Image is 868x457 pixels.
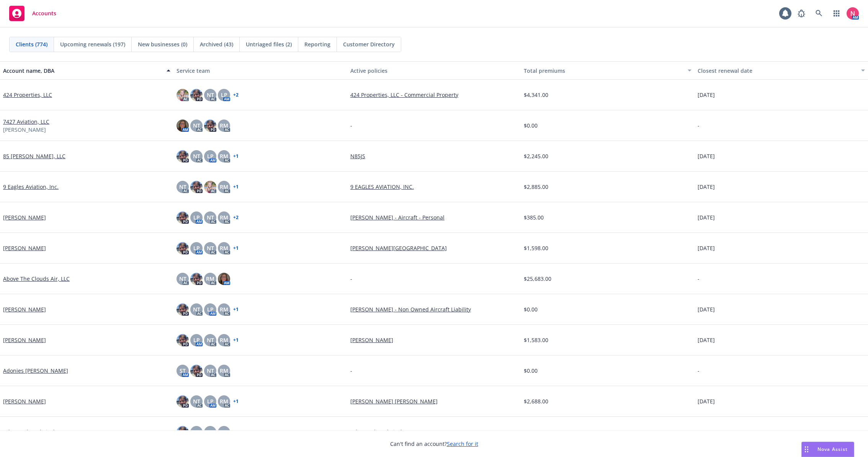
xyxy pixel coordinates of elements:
[698,397,715,405] span: [DATE]
[698,428,715,436] span: [DATE]
[521,61,694,80] button: Total premiums
[3,244,46,252] a: [PERSON_NAME]
[698,91,715,99] span: [DATE]
[524,397,548,405] span: $2,688.00
[698,183,715,191] span: [DATE]
[350,367,352,375] span: -
[177,426,189,438] img: photo
[177,303,189,316] img: photo
[3,67,162,75] div: Account name, DBA
[350,213,518,221] a: [PERSON_NAME] - Aircraft - Personal
[350,152,518,160] a: N85JS
[817,446,848,452] span: Nova Assist
[180,367,186,375] span: ST
[390,440,478,448] span: Can't find an account?
[350,91,518,99] a: 424 Properties, LLC - Commercial Property
[802,442,811,457] div: Drag to move
[190,181,203,193] img: photo
[193,336,200,344] span: LP
[173,61,347,80] button: Service team
[220,428,228,436] span: RM
[524,367,538,375] span: $0.00
[179,275,186,283] span: NT
[220,213,228,221] span: RM
[3,397,46,405] a: [PERSON_NAME]
[204,181,216,193] img: photo
[698,152,715,160] span: [DATE]
[829,6,844,21] a: Switch app
[207,152,214,160] span: LP
[233,154,239,159] a: + 1
[801,442,854,457] button: Nova Assist
[233,246,239,251] a: + 1
[179,183,186,191] span: NT
[177,334,189,346] img: photo
[60,40,125,48] span: Upcoming renewals (197)
[190,273,203,285] img: photo
[698,275,700,283] span: -
[524,305,538,313] span: $0.00
[233,215,239,220] a: + 2
[32,10,56,16] span: Accounts
[193,397,200,405] span: NT
[3,367,68,375] a: Adonies [PERSON_NAME]
[3,275,70,283] a: Above The Clouds Air, LLC
[3,91,52,99] a: 424 Properties, LLC
[698,336,715,344] span: [DATE]
[343,40,395,48] span: Customer Directory
[193,152,200,160] span: NT
[698,305,715,313] span: [DATE]
[177,211,189,224] img: photo
[220,183,228,191] span: RM
[3,152,65,160] a: 85 [PERSON_NAME], LLC
[847,7,859,20] img: photo
[524,183,548,191] span: $2,885.00
[246,40,292,48] span: Untriaged files (2)
[220,397,228,405] span: RM
[524,244,548,252] span: $1,598.00
[794,6,809,21] a: Report a Bug
[233,93,239,97] a: + 2
[193,244,200,252] span: LP
[220,305,228,313] span: RM
[350,67,518,75] div: Active policies
[698,67,857,75] div: Closest renewal date
[193,428,200,436] span: NT
[350,121,352,129] span: -
[233,185,239,189] a: + 1
[233,338,239,342] a: + 1
[177,150,189,162] img: photo
[524,428,548,436] span: $3,986.00
[524,213,544,221] span: $385.00
[220,336,228,344] span: RM
[524,152,548,160] span: $2,245.00
[524,336,548,344] span: $1,583.00
[811,6,827,21] a: Search
[698,213,715,221] span: [DATE]
[3,126,46,134] span: [PERSON_NAME]
[206,275,214,283] span: RM
[3,118,49,126] a: 7427 Aviation, LLC
[233,399,239,404] a: + 1
[6,3,59,24] a: Accounts
[3,305,46,313] a: [PERSON_NAME]
[220,152,228,160] span: RM
[193,121,200,129] span: NT
[220,121,228,129] span: RM
[207,91,214,99] span: NT
[350,428,518,436] a: Advanced Analytical, Inc
[177,89,189,101] img: photo
[200,40,233,48] span: Archived (43)
[698,244,715,252] span: [DATE]
[207,213,214,221] span: NT
[3,428,67,436] a: Advanced Analytical, Inc.
[204,120,216,132] img: photo
[177,242,189,254] img: photo
[193,305,200,313] span: NT
[177,120,189,132] img: photo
